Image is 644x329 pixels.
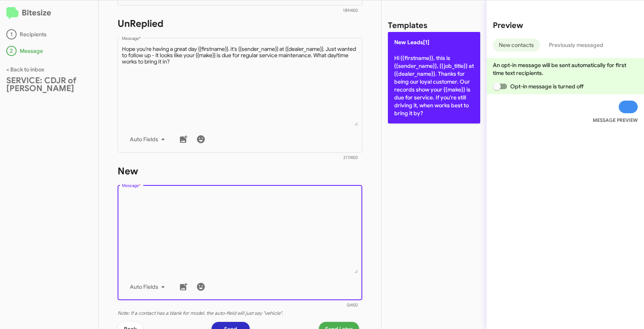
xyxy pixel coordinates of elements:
[493,19,638,32] h2: Preview
[6,46,17,56] div: 2
[593,116,638,124] small: MESSAGE PREVIEW
[388,19,427,32] h2: Templates
[118,310,283,316] i: Note: If a contact has a blank for model, the auto-field will just say "vehicle".
[124,280,174,294] button: Auto Fields
[394,39,429,46] span: New Leads[1]
[499,38,534,52] span: New contacts
[130,280,168,294] span: Auto Fields
[343,8,358,13] mat-hint: 189/450
[6,7,19,20] img: logo-minimal.svg
[118,17,362,30] h1: UnReplied
[543,38,609,52] button: Previously messaged
[493,38,540,52] button: New contacts
[6,7,92,20] h2: Bitesize
[6,29,92,39] div: Recipients
[124,132,174,146] button: Auto Fields
[6,66,44,73] a: < Back to inbox
[549,38,603,52] span: Previously messaged
[388,32,480,123] p: Hi {{firstname}}, this is {{sender_name}}, {{job_title}} at {{dealer_name}}. Thanks for being our...
[510,82,584,91] span: Opt-in message is turned off
[6,77,92,92] div: SERVICE: CDJR of [PERSON_NAME]
[493,61,638,77] p: An opt-in message will be sent automatically for first time text recipients.
[130,132,168,146] span: Auto Fields
[6,46,92,56] div: Message
[343,155,358,160] mat-hint: 217/450
[6,29,17,39] div: 1
[118,165,362,178] h1: New
[347,303,358,308] mat-hint: 0/450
